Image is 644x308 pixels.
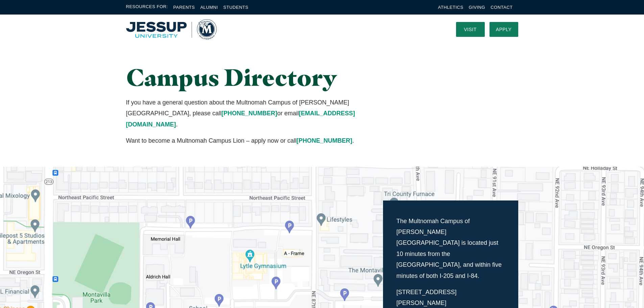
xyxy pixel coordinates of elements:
[173,5,195,10] a: Parents
[456,22,485,37] a: Visit
[126,135,383,146] p: Want to become a Multnomah Campus Lion – apply now or call .
[469,5,485,10] a: Giving
[491,5,512,10] a: Contact
[200,5,218,10] a: Alumni
[126,19,217,40] img: Multnomah University Logo
[490,22,518,37] a: Apply
[126,110,355,127] a: [EMAIL_ADDRESS][DOMAIN_NAME]
[397,216,505,281] p: The Multnomah Campus of [PERSON_NAME][GEOGRAPHIC_DATA] is located just 10 minutes from the [GEOGR...
[126,3,168,11] span: Resources For:
[126,19,217,40] a: Home
[126,97,383,130] p: If you have a general question about the Multnomah Campus of [PERSON_NAME][GEOGRAPHIC_DATA], plea...
[221,110,277,117] a: [PHONE_NUMBER]
[126,64,383,90] h1: Campus Directory
[223,5,248,10] a: Students
[296,137,352,144] a: [PHONE_NUMBER]
[438,5,463,10] a: Athletics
